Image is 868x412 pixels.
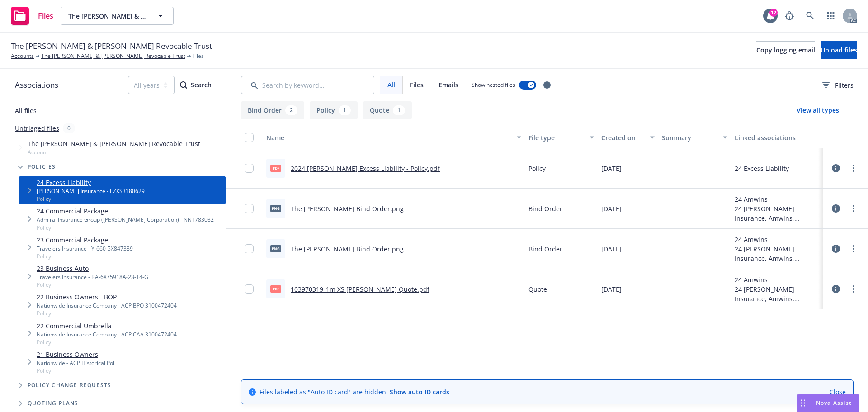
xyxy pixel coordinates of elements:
[291,285,429,294] a: 103970319_1m XS [PERSON_NAME] Quote.pdf
[37,292,177,302] a: 22 Business Owners - BOP
[822,81,854,90] span: Filters
[528,133,584,142] div: File type
[756,41,815,59] button: Copy logging email
[797,394,809,412] div: Drag to move
[735,235,819,244] div: 24 Amwins
[735,133,819,142] div: Linked associations
[37,273,148,281] div: Travelers Insurance - BA-6X75918A-23-14-G
[735,204,819,223] div: 24 [PERSON_NAME] Insurance, Amwins, Evanston Insurance Company - Amwins
[285,105,297,115] div: 2
[528,284,547,294] span: Quote
[11,40,212,52] span: The [PERSON_NAME] & [PERSON_NAME] Revocable Trust
[37,178,145,187] a: 24 Excess Liability
[15,106,37,115] a: All files
[735,194,819,204] div: 24 Amwins
[601,244,622,254] span: [DATE]
[291,204,404,213] a: The [PERSON_NAME] Bind Order.png
[848,284,859,294] a: more
[439,80,458,90] span: Emails
[769,9,778,17] div: 12
[291,164,440,173] a: 2024 [PERSON_NAME] Excess Liability - Policy.pdf
[28,401,79,406] span: Quoting plans
[658,127,731,148] button: Summary
[528,244,562,254] span: Bind Order
[245,284,254,294] input: Toggle Row Selected
[37,367,114,374] span: Policy
[37,338,177,346] span: Policy
[37,195,145,203] span: Policy
[816,399,852,407] span: Nova Assist
[15,123,59,133] a: Untriaged files
[797,394,859,412] button: Nova Assist
[735,284,819,303] div: 24 [PERSON_NAME] Insurance, Amwins, Evanston Insurance Company - Amwins
[662,133,717,142] div: Summary
[38,12,53,19] span: Files
[180,76,212,94] div: Search
[310,101,358,119] button: Policy
[270,245,281,252] span: png
[390,388,449,396] a: Show auto ID cards
[848,203,859,214] a: more
[37,264,148,273] a: 23 Business Auto
[37,359,114,367] div: Nationwide - ACP Historical Pol
[37,206,214,216] a: 24 Commercial Package
[7,3,57,28] a: Files
[339,105,351,115] div: 1
[821,41,857,59] button: Upload files
[245,204,254,213] input: Toggle Row Selected
[266,133,511,142] div: Name
[270,205,281,212] span: png
[28,383,111,388] span: Policy change requests
[180,76,212,94] button: SearchSearch
[822,7,840,25] a: Switch app
[263,127,525,148] button: Name
[410,80,424,90] span: Files
[848,243,859,254] a: more
[63,123,75,133] div: 0
[270,165,281,171] span: pdf
[598,127,658,148] button: Created on
[41,52,185,60] a: The [PERSON_NAME] & [PERSON_NAME] Revocable Trust
[15,79,58,91] span: Associations
[245,244,254,253] input: Toggle Row Selected
[259,387,449,397] span: Files labeled as "Auto ID card" are hidden.
[241,101,304,119] button: Bind Order
[28,164,56,170] span: Policies
[393,105,405,115] div: 1
[848,163,859,174] a: more
[528,164,546,173] span: Policy
[601,284,622,294] span: [DATE]
[822,76,854,94] button: Filters
[37,281,148,289] span: Policy
[37,216,214,223] div: Admiral Insurance Group ([PERSON_NAME] Corporation) - NN1783032
[387,80,395,90] span: All
[37,252,133,260] span: Policy
[601,133,645,142] div: Created on
[37,331,177,338] div: Nationwide Insurance Company - ACP CAA 3100472404
[37,187,145,195] div: [PERSON_NAME] Insurance - EZXS3180629
[61,7,174,25] button: The [PERSON_NAME] & [PERSON_NAME] Revocable Trust
[735,164,789,173] div: 24 Excess Liability
[601,164,622,173] span: [DATE]
[245,164,254,173] input: Toggle Row Selected
[782,101,854,119] button: View all types
[780,7,798,25] a: Report a Bug
[756,46,815,54] span: Copy logging email
[37,302,177,309] div: Nationwide Insurance Company - ACP BPO 3100472404
[835,81,854,90] span: Filters
[28,148,200,156] span: Account
[525,127,598,148] button: File type
[28,139,200,148] span: The [PERSON_NAME] & [PERSON_NAME] Revocable Trust
[291,245,404,253] a: The [PERSON_NAME] Bind Order.png
[37,309,177,317] span: Policy
[830,387,846,397] a: Close
[37,350,114,359] a: 21 Business Owners
[601,204,622,213] span: [DATE]
[241,76,374,94] input: Search by keyword...
[801,7,819,25] a: Search
[37,235,133,245] a: 23 Commercial Package
[37,245,133,252] div: Travelers Insurance - Y-660-5X847389
[180,81,187,89] svg: Search
[68,11,146,21] span: The [PERSON_NAME] & [PERSON_NAME] Revocable Trust
[245,133,254,142] input: Select all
